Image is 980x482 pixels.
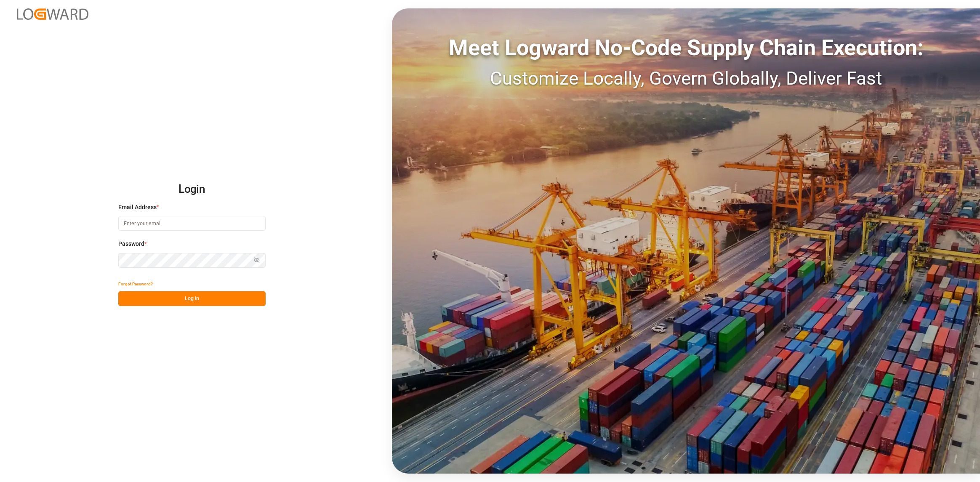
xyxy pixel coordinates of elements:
div: Customize Locally, Govern Globally, Deliver Fast [392,64,980,92]
img: Logward_new_orange.png [17,8,88,20]
span: Password [118,240,144,248]
button: Log In [118,291,266,306]
button: Forgot Password? [118,277,153,291]
h2: Login [118,176,266,203]
div: Meet Logward No-Code Supply Chain Execution: [392,32,980,64]
span: Email Address [118,203,157,212]
input: Enter your email [118,216,266,231]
